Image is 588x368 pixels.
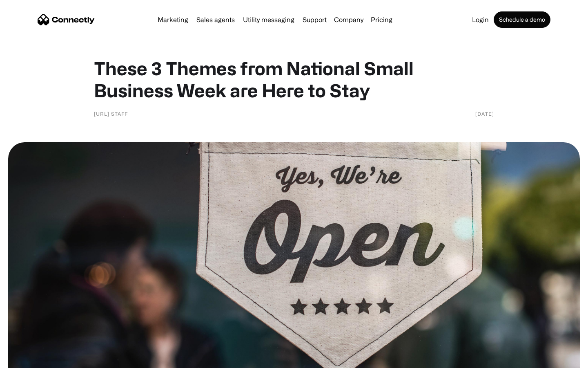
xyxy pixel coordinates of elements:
[332,14,366,25] div: Company
[299,16,330,23] a: Support
[469,16,492,23] a: Login
[94,110,128,118] div: [URL] Staff
[154,16,192,23] a: Marketing
[193,16,238,23] a: Sales agents
[94,57,494,101] h1: These 3 Themes from National Small Business Week are Here to Stay
[367,16,396,23] a: Pricing
[334,14,363,25] div: Company
[240,16,298,23] a: Utility messaging
[16,354,49,365] ul: Language list
[8,354,49,365] aside: Language selected: English
[494,11,550,28] a: Schedule a demo
[38,13,95,26] a: home
[475,110,494,118] div: [DATE]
